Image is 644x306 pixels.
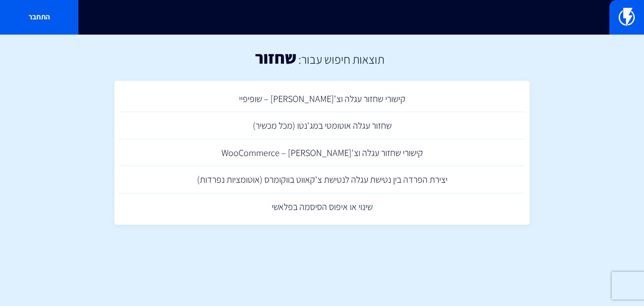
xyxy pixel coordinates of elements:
[119,139,525,167] a: קישורי שחזור עגלה וצ'[PERSON_NAME] – WooCommerce
[296,53,384,66] h2: תוצאות חיפוש עבור:
[255,48,296,67] h1: שחזור
[119,166,525,193] a: יצירת הפרדה בין נטישת עגלה לנטישת צ'קאווט בווקומרס (אוטומציות נפרדות)
[119,85,525,113] a: קישורי שחזור עגלה וצ'[PERSON_NAME] – שופיפיי
[119,112,525,139] a: שחזור עגלה אוטומטי במג'נטו (מכל מכשיר)
[119,193,525,221] a: שינוי או איפוס הסיסמה בפלאשי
